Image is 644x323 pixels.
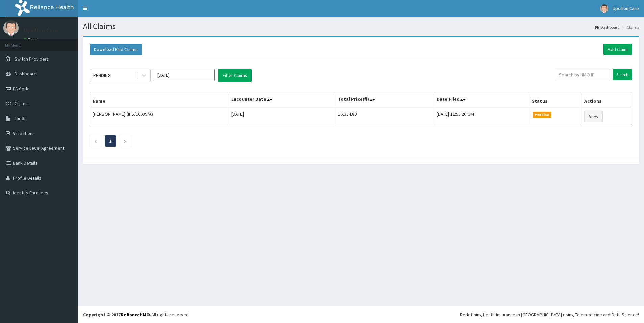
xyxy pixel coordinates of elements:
[434,92,529,108] th: Date Filed
[24,37,40,42] a: Online
[603,44,632,55] a: Add Claim
[94,138,97,144] a: Previous page
[613,69,632,80] input: Search
[109,138,112,144] a: Page 1 is your current page
[533,112,551,118] span: Pending
[218,69,252,82] button: Filter Claims
[121,312,150,318] a: RelianceHMO
[154,69,215,81] input: Select Month and Year
[613,5,639,11] span: Upsillon Care
[600,4,608,13] img: User Image
[15,71,37,77] span: Dashboard
[93,72,111,79] div: PENDING
[78,306,644,323] footer: All rights reserved.
[460,311,639,318] div: Redefining Heath Insurance in [GEOGRAPHIC_DATA] using Telemedicine and Data Science!
[15,56,49,62] span: Switch Providers
[555,69,610,80] input: Search by HMO ID
[90,92,229,108] th: Name
[90,108,229,125] td: [PERSON_NAME] (IFS/10089/A)
[595,24,620,30] a: Dashboard
[584,111,603,122] a: View
[228,108,335,125] td: [DATE]
[90,44,142,55] button: Download Paid Claims
[83,22,639,31] h1: All Claims
[620,24,639,30] li: Claims
[83,312,151,318] strong: Copyright © 2017 .
[335,108,434,125] td: 16,354.80
[24,27,58,33] p: Upsillon Care
[529,92,582,108] th: Status
[124,138,127,144] a: Next page
[3,20,19,36] img: User Image
[581,92,632,108] th: Actions
[15,115,27,121] span: Tariffs
[434,108,529,125] td: [DATE] 11:55:20 GMT
[228,92,335,108] th: Encounter Date
[335,92,434,108] th: Total Price(₦)
[15,100,28,107] span: Claims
